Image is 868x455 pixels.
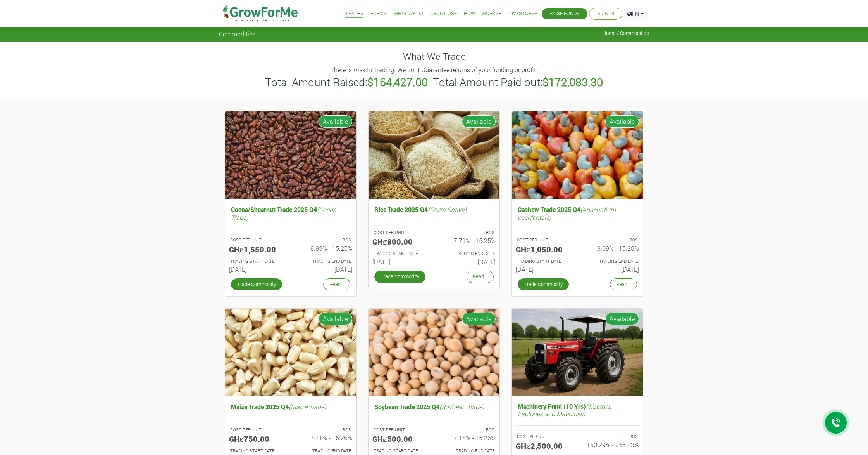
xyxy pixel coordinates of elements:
a: How it Works [464,10,501,18]
p: ROS [441,427,494,433]
h6: 7.41% - 15.26% [296,434,352,441]
a: Cashew Trade 2025 Q4(Anacardium occidentale) COST PER UNIT GHȼ1,050.00 ROS 8.09% - 15.28% TRADING... [516,204,639,276]
b: $164,427.00 [367,75,428,89]
p: COST PER UNIT [374,427,427,433]
h5: Cashew Trade 2025 Q4 [516,204,639,222]
a: EN [624,8,647,20]
p: COST PER UNIT [230,427,284,433]
i: (Maize Trade) [289,403,326,411]
p: Estimated Trading End Date [298,258,351,265]
a: Sign In [597,10,614,18]
p: Estimated Trading Start Date [374,448,427,454]
i: (Oryza Sativa) [428,205,467,214]
a: What We Do [394,10,423,18]
h6: [DATE] [229,266,285,273]
h3: Total Amount Raised: | Total Amount Paid out: [220,76,648,89]
p: ROS [441,229,494,236]
h6: [DATE] [372,258,428,266]
span: Commodities [219,30,255,38]
p: COST PER UNIT [230,237,284,243]
p: ROS [298,427,351,433]
a: Trade Commodity [518,278,569,290]
h6: 150.29% - 255.43% [583,441,639,448]
img: growforme image [512,111,643,200]
h6: [DATE] [516,266,572,273]
span: Available [462,313,496,325]
a: Trades [345,10,363,18]
h5: Cocoa/Shearnut Trade 2025 Q4 [229,204,352,222]
span: Home / Commodities [603,30,649,36]
p: Estimated Trading Start Date [517,258,570,265]
span: Available [605,313,639,325]
span: Available [319,115,352,128]
img: growforme image [369,111,499,200]
h5: GHȼ750.00 [229,434,285,443]
a: Read... [467,271,494,283]
img: growforme image [225,111,356,200]
p: Estimated Trading End Date [441,448,494,454]
h5: Rice Trade 2025 Q4 [372,204,496,215]
h6: 7.14% - 15.26% [440,434,496,441]
p: There Is Risk In Trading. We dont Guarantee returns of your funding or profit. [220,65,648,75]
p: Estimated Trading Start Date [230,258,284,265]
h6: [DATE] [583,266,639,273]
h5: GHȼ500.00 [372,434,428,443]
span: Available [605,115,639,128]
h5: Machinery Fund (10 Yrs) [516,401,639,419]
img: growforme image [369,309,499,397]
i: (Anacardium occidentale) [518,205,616,221]
h5: GHȼ1,550.00 [229,245,285,254]
h5: GHȼ1,050.00 [516,245,572,254]
p: ROS [584,433,638,440]
p: Estimated Trading Start Date [230,448,284,454]
p: COST PER UNIT [517,433,570,440]
p: Estimated Trading End Date [584,258,638,265]
a: Read... [610,278,637,290]
a: Read... [323,278,350,290]
p: ROS [584,237,638,243]
h4: What We Trade [219,51,649,62]
p: Estimated Trading End Date [441,250,494,257]
a: Investors [508,10,537,18]
h6: [DATE] [296,266,352,273]
i: (Cocoa Trade) [231,205,336,221]
h5: GHȼ800.00 [372,237,428,246]
i: (Tractors, Factories and Machines) [518,402,611,418]
a: About Us [430,10,457,18]
p: COST PER UNIT [517,237,570,243]
i: (Soybean Trade) [439,403,484,411]
h6: [DATE] [440,258,496,266]
a: Farms [370,10,387,18]
span: Available [319,313,352,325]
a: Rice Trade 2025 Q4(Oryza Sativa) COST PER UNIT GHȼ800.00 ROS 7.71% - 15.25% TRADING START DATE [D... [372,204,496,269]
b: $172,083.30 [542,75,603,89]
a: Raise Funds [549,10,580,18]
h5: Soybean Trade 2025 Q4 [372,401,496,412]
h5: Maize Trade 2025 Q4 [229,401,352,412]
a: Trade Commodity [374,271,425,283]
p: Estimated Trading End Date [298,448,351,454]
h6: 8.93% - 15.25% [296,245,352,252]
a: Cocoa/Shearnut Trade 2025 Q4(Cocoa Trade) COST PER UNIT GHȼ1,550.00 ROS 8.93% - 15.25% TRADING ST... [229,204,352,276]
img: growforme image [512,309,643,396]
p: COST PER UNIT [374,229,427,236]
h6: 7.71% - 15.25% [440,237,496,244]
p: Estimated Trading Start Date [374,250,427,257]
span: Available [462,115,496,128]
img: growforme image [225,309,356,397]
p: ROS [298,237,351,243]
h6: 8.09% - 15.28% [583,245,639,252]
h5: GHȼ2,500.00 [516,441,572,450]
a: Trade Commodity [231,278,282,290]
